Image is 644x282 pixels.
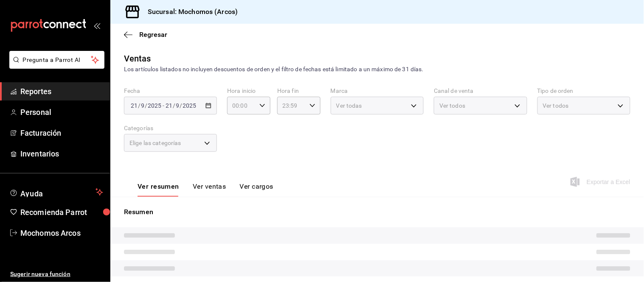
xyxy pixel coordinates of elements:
[23,56,91,64] span: Pregunta a Parrot AI
[139,31,167,39] span: Regresar
[240,182,274,197] button: Ver cargos
[180,102,183,109] span: /
[124,207,630,217] p: Resumen
[124,126,217,131] label: Categorías
[124,52,151,65] div: Ventas
[93,22,100,29] button: open_drawer_menu
[130,102,138,109] input: --
[331,88,424,94] label: Marca
[537,88,630,94] label: Tipo de orden
[10,270,103,279] span: Sugerir nueva función
[20,86,103,97] span: Reportes
[124,88,217,94] label: Fecha
[176,102,180,109] input: --
[124,65,630,74] div: Los artículos listados no incluyen descuentos de orden y el filtro de fechas está limitado a un m...
[20,148,103,159] span: Inventarios
[20,207,103,218] span: Recomienda Parrot
[277,88,321,94] label: Hora fin
[138,182,179,197] button: Ver resumen
[138,102,141,109] span: /
[9,51,104,69] button: Pregunta a Parrot AI
[163,102,164,109] span: -
[183,102,197,109] input: ----
[20,106,103,118] span: Personal
[141,102,145,109] input: --
[145,102,147,109] span: /
[173,102,175,109] span: /
[20,187,92,197] span: Ayuda
[147,102,162,109] input: ----
[141,7,238,17] h3: Sucursal: Mochomos (Arcos)
[129,139,181,147] span: Elige las categorías
[138,182,273,197] div: navigation tabs
[20,127,103,139] span: Facturación
[20,227,103,239] span: Mochomos Arcos
[227,88,270,94] label: Hora inicio
[434,88,527,94] label: Canal de venta
[124,31,167,39] button: Regresar
[543,101,569,110] span: Ver todos
[193,182,226,197] button: Ver ventas
[439,101,465,110] span: Ver todos
[6,61,104,70] a: Pregunta a Parrot AI
[336,101,362,110] span: Ver todas
[165,102,173,109] input: --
